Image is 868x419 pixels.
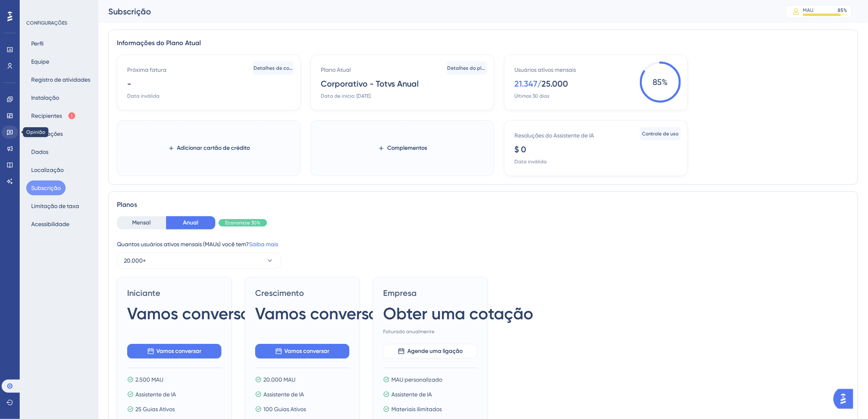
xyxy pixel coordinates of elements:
[26,54,54,69] button: Equipe
[253,62,294,75] button: Detalhes de cobrança
[844,7,847,13] font: %
[391,391,432,398] font: Assistente de IA
[157,348,202,355] font: Vamos conversar
[26,217,74,231] button: Acessibilidade
[321,93,370,99] font: Data de início: [DATE]
[183,219,199,226] font: Anual
[26,181,66,195] button: Subscrição
[117,252,281,269] button: 20.000+
[263,376,295,383] font: 20.000 MAU
[135,406,175,412] font: 25 Guias Ativos
[541,79,568,89] font: 25.000
[514,79,537,89] font: 21.347
[26,126,68,141] button: Integrações
[803,7,814,13] font: MAU
[365,141,440,156] button: Complementos
[31,203,79,209] font: Limitação de taxa
[514,144,526,154] font: $ 0
[117,216,166,229] button: Mensal
[117,241,249,247] font: Quantos usuários ativos mensais (MAUs) você tem?
[514,66,576,73] font: Usuários ativos mensais
[640,127,681,140] button: Controle de uso
[383,329,434,334] font: Faturado anualmente
[263,391,304,398] font: Assistente de IA
[383,304,533,323] font: Obter uma cotação
[26,144,53,159] button: Dados
[662,77,668,87] font: %
[31,40,43,47] font: Perfil
[383,288,417,298] font: Empresa
[155,141,263,156] button: Adicionar cartão de crédito
[838,7,844,13] font: 85
[127,344,222,359] button: Vamos conversar
[166,216,215,229] button: Anual
[124,257,146,264] font: 20.000+
[255,288,304,298] font: Crescimento
[31,58,49,65] font: Equipe
[514,132,594,139] font: Resoluções do Assistente de IA
[177,144,250,151] font: Adicionar cartão de crédito
[117,201,137,208] font: Planos
[26,163,69,177] button: Localização
[387,144,427,151] font: Complementos
[321,66,351,73] font: Plano Atual
[127,304,256,323] font: Vamos conversar
[26,20,67,26] font: CONFIGURAÇÕES
[391,406,442,412] font: Materiais ilimitados
[263,406,306,412] font: 100 Guias Ativos
[31,149,48,155] font: Dados
[255,344,349,359] button: Vamos conversar
[127,288,160,298] font: Iniciante
[834,387,858,411] iframe: Iniciador do Assistente de IA do UserGuiding
[31,76,90,83] font: Registro de atividades
[514,159,547,165] font: Data inválida
[514,93,549,99] font: Últimos 30 dias
[31,112,62,119] font: Recipientes
[383,344,477,359] button: Agende uma ligação
[127,66,167,73] font: Próxima fatura
[108,7,151,16] font: Subscrição
[31,185,61,191] font: Subscrição
[26,72,95,87] button: Registro de atividades
[31,167,64,173] font: Localização
[31,131,63,137] font: Integrações
[321,79,419,89] font: Corporativo - Totvs Anual
[285,348,330,355] font: Vamos conversar
[642,131,679,137] font: Controle de uso
[127,79,131,89] font: -
[31,94,59,101] font: Instalação
[391,376,442,383] font: MAU personalizado
[135,391,176,398] font: Assistente de IA
[537,79,541,89] font: /
[254,65,306,71] font: Detalhes de cobrança
[249,241,278,247] a: Saiba mais
[407,348,463,355] font: Agende uma ligação
[117,39,201,47] font: Informações do Plano Atual
[26,199,84,213] button: Limitação de taxa
[26,90,64,105] button: Instalação
[31,221,69,227] font: Acessibilidade
[653,77,662,87] font: 85
[255,304,384,323] font: Vamos conversar
[135,376,163,383] font: 2.500 MAU
[26,36,48,51] button: Perfil
[447,65,491,71] font: Detalhes do plano
[225,220,260,226] font: Economize 30%
[127,93,160,99] font: Data inválida
[446,62,487,75] button: Detalhes do plano
[26,108,81,123] button: Recipientes
[132,219,151,226] font: Mensal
